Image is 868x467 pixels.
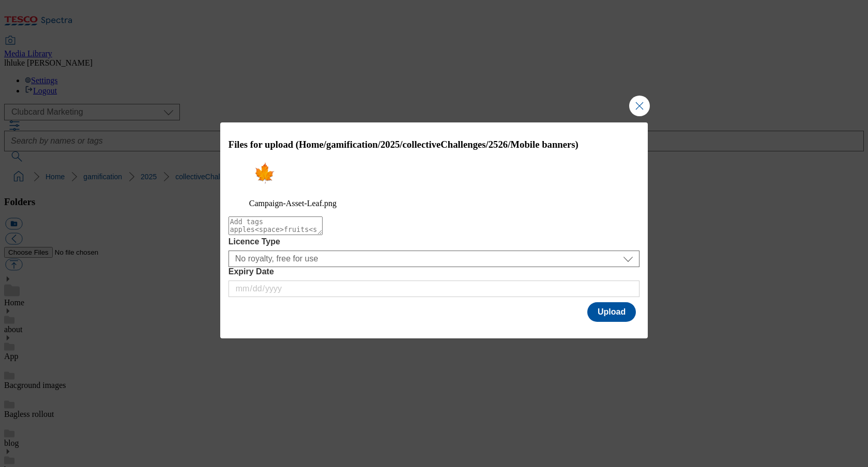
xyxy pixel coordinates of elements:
[229,139,640,150] h3: Files for upload (Home/gamification/2025/collectiveChallenges/2526/Mobile banners)
[629,96,650,116] button: Close Modal
[220,122,648,338] div: Modal
[229,267,640,276] label: Expiry Date
[249,160,280,197] img: preview
[229,237,640,246] label: Licence Type
[249,199,619,208] figcaption: Campaign-Asset-Leaf.png
[587,302,636,322] button: Upload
